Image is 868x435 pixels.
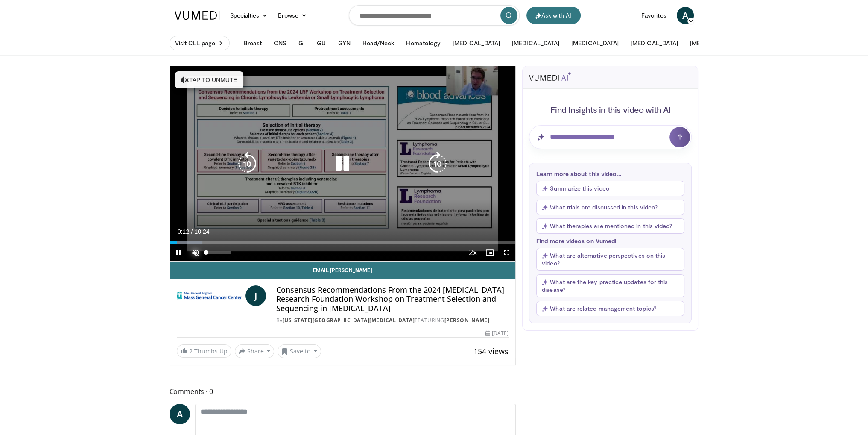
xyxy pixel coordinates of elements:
button: [MEDICAL_DATA] [447,35,505,52]
h4: Find Insights in this video with AI [529,104,692,115]
button: GU [312,35,331,52]
p: Learn more about this video... [536,170,684,177]
button: GI [293,35,310,52]
a: Browse [273,7,312,24]
a: J [245,285,266,306]
a: 2 Thumbs Up [177,344,231,358]
button: What are the key practice updates for this disease? [536,274,684,297]
a: [US_STATE][GEOGRAPHIC_DATA][MEDICAL_DATA] [283,317,415,324]
h4: Consensus Recommendations From the 2024 [MEDICAL_DATA] Research Foundation Workshop on Treatment ... [276,285,509,313]
button: Share [235,344,275,358]
img: Massachusetts General Hospital Cancer Center [177,285,242,306]
button: What are related management topics? [536,301,684,316]
button: Breast [239,35,267,52]
button: [MEDICAL_DATA] [566,35,624,52]
button: [MEDICAL_DATA] [507,35,564,52]
button: Hematology [401,35,446,52]
button: What therapies are mentioned in this video? [536,218,684,234]
div: [DATE] [485,329,509,337]
div: Volume Level [206,251,231,254]
a: Specialties [225,7,273,24]
video-js: Video Player [170,66,516,262]
button: Pause [170,244,187,261]
div: Progress Bar [170,241,516,244]
button: What trials are discussed in this video? [536,200,684,215]
button: Save to [278,344,321,358]
button: Fullscreen [498,244,515,261]
button: GYN [333,35,355,52]
button: Ask with AI [526,7,581,24]
button: CNS [269,35,292,52]
button: Playback Rate [464,244,481,261]
img: vumedi-ai-logo.svg [529,72,571,81]
span: 154 views [473,346,509,356]
button: Unmute [187,244,204,261]
button: [MEDICAL_DATA] [685,35,742,52]
button: Summarize this video [536,181,684,196]
a: Email [PERSON_NAME] [170,262,516,279]
button: What are alternative perspectives on this video? [536,248,684,271]
img: VuMedi Logo [175,11,220,20]
a: A [677,7,694,24]
span: 0:12 [178,228,189,235]
a: Favorites [636,7,672,24]
input: Search topics, interventions [349,5,520,26]
button: [MEDICAL_DATA] [625,35,683,52]
a: [PERSON_NAME] [444,317,490,324]
input: Question for AI [529,125,692,149]
span: Comments 0 [170,386,516,397]
span: / [191,228,193,235]
div: By FEATURING [276,317,509,324]
button: Head/Neck [357,35,400,52]
button: Enable picture-in-picture mode [481,244,498,261]
p: Find more videos on Vumedi [536,237,684,244]
span: 10:24 [194,228,209,235]
button: Tap to unmute [175,71,243,88]
a: A [170,404,190,424]
span: 2 [189,347,193,355]
a: Visit CLL page [170,36,230,50]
